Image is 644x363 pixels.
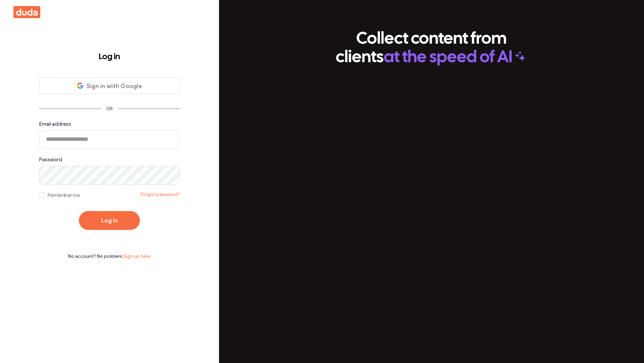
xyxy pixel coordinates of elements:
input: Password [39,166,180,185]
label: Remember me [39,192,80,199]
div: Collect content from clients [332,30,530,67]
a: Forgot password? [141,191,180,198]
label: Password [39,155,180,185]
a: Sign up here. [123,253,151,259]
button: Log in [79,211,140,230]
div: No account? No problem. [39,253,180,259]
a: Sign in with Google [39,77,180,94]
label: Email address [39,120,180,149]
input: Email address [39,130,180,149]
span: at the speed of AI [384,48,513,67]
div: OR [101,106,118,111]
h1: Log in [39,50,180,64]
